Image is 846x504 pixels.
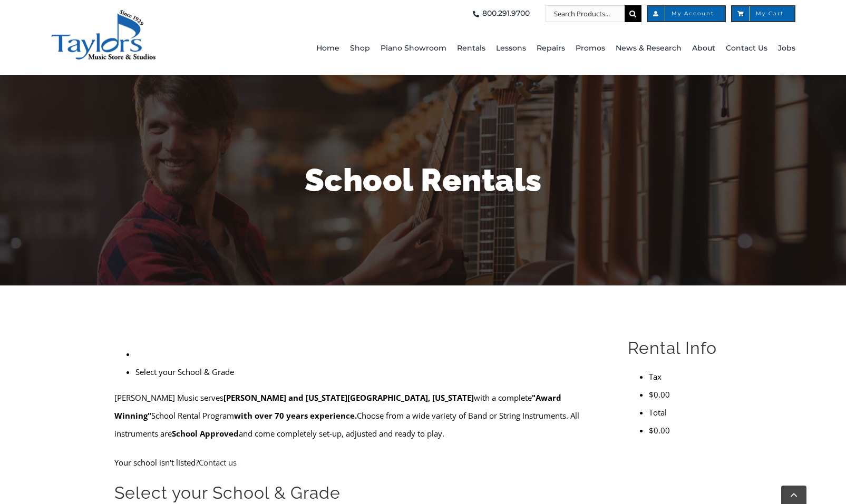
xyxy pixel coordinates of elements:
[731,5,795,22] a: My Cart
[537,22,565,75] a: Repairs
[537,40,565,57] span: Repairs
[778,22,795,75] a: Jobs
[470,5,530,22] a: 800.291.9700
[616,22,682,75] a: News & Research
[496,40,526,57] span: Lessons
[628,337,732,359] h2: Rental Info
[647,5,726,22] a: My Account
[199,457,237,468] a: Contact us
[51,8,156,18] a: taylors-music-store-west-chester
[244,5,795,22] nav: Top Right
[350,40,370,57] span: Shop
[576,22,605,75] a: Promos
[115,158,732,202] h1: School Rentals
[114,453,603,471] p: Your school isn't listed?
[576,40,605,57] span: Promos
[546,5,625,22] input: Search Products...
[692,22,715,75] a: About
[223,392,474,403] strong: [PERSON_NAME] and [US_STATE][GEOGRAPHIC_DATA], [US_STATE]
[114,389,603,442] p: [PERSON_NAME] Music serves with a complete School Rental Program Choose from a wide variety of Ba...
[381,40,446,57] span: Piano Showroom
[743,11,784,16] span: My Cart
[457,22,485,75] a: Rentals
[692,40,715,57] span: About
[496,22,526,75] a: Lessons
[726,22,767,75] a: Contact Us
[616,40,682,57] span: News & Research
[114,482,603,504] h2: Select your School & Grade
[381,22,446,75] a: Piano Showroom
[649,421,732,439] li: $0.00
[316,22,339,75] a: Home
[135,363,603,381] li: Select your School & Grade
[234,410,357,421] strong: with over 70 years experience.
[244,22,795,75] nav: Main Menu
[649,403,732,421] li: Total
[726,40,767,57] span: Contact Us
[350,22,370,75] a: Shop
[778,40,795,57] span: Jobs
[457,40,485,57] span: Rentals
[658,11,714,16] span: My Account
[649,386,732,403] li: $0.00
[649,368,732,386] li: Tax
[172,428,239,439] strong: School Approved
[316,40,339,57] span: Home
[482,5,530,22] span: 800.291.9700
[625,5,641,22] input: Search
